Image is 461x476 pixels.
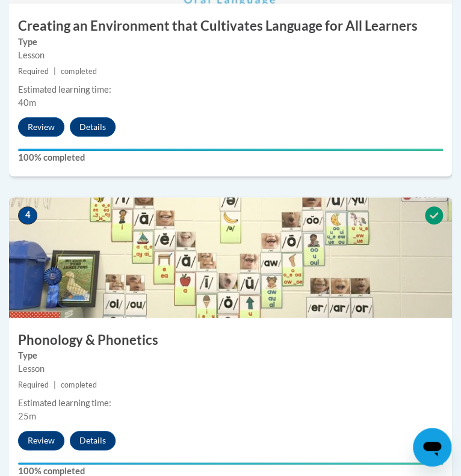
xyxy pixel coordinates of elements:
[18,349,443,362] label: Type
[18,83,443,96] div: Estimated learning time:
[54,380,56,389] span: |
[18,397,443,410] div: Estimated learning time:
[18,462,443,465] div: Your progress
[61,380,96,389] span: completed
[70,117,116,137] button: Details
[9,331,452,350] h3: Phonology & Phonetics
[18,151,443,164] label: 100% completed
[18,49,443,62] div: Lesson
[61,67,96,76] span: completed
[18,362,443,376] div: Lesson
[18,67,49,76] span: Required
[18,380,49,389] span: Required
[18,97,36,108] span: 40m
[18,206,37,224] span: 4
[54,67,56,76] span: |
[18,117,64,137] button: Review
[18,36,443,49] label: Type
[18,411,36,421] span: 25m
[9,197,452,318] img: Course Image
[18,149,443,151] div: Your progress
[413,428,451,466] iframe: Button to launch messaging window
[18,431,64,450] button: Review
[70,431,116,450] button: Details
[9,17,452,36] h3: Creating an Environment that Cultivates Language for All Learners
